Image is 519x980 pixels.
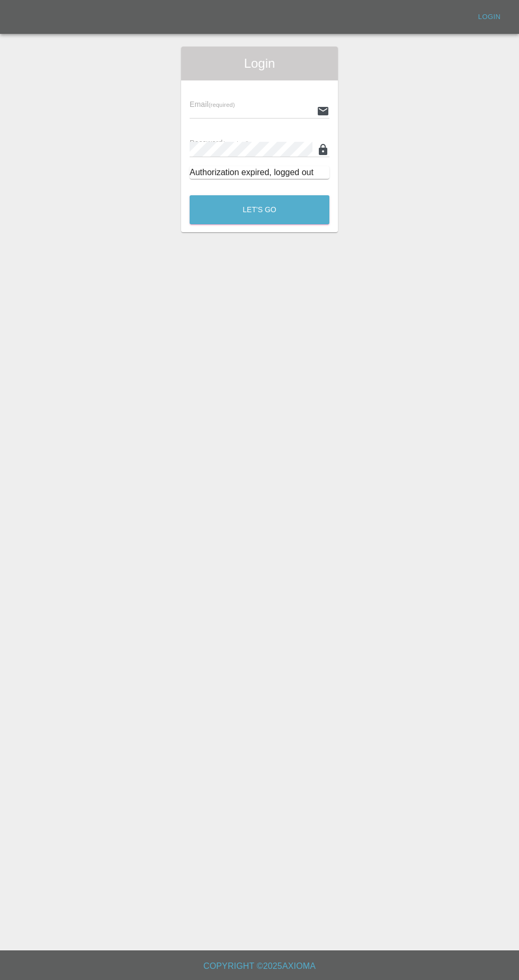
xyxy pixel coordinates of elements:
[472,9,506,25] a: Login
[190,166,329,179] div: Authorization expired, logged out
[8,959,511,974] h6: Copyright © 2025 Axioma
[190,55,329,72] span: Login
[190,139,249,147] span: Password
[223,140,249,147] small: (required)
[209,102,235,108] small: (required)
[190,195,329,224] button: Let's Go
[190,100,235,108] span: Email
